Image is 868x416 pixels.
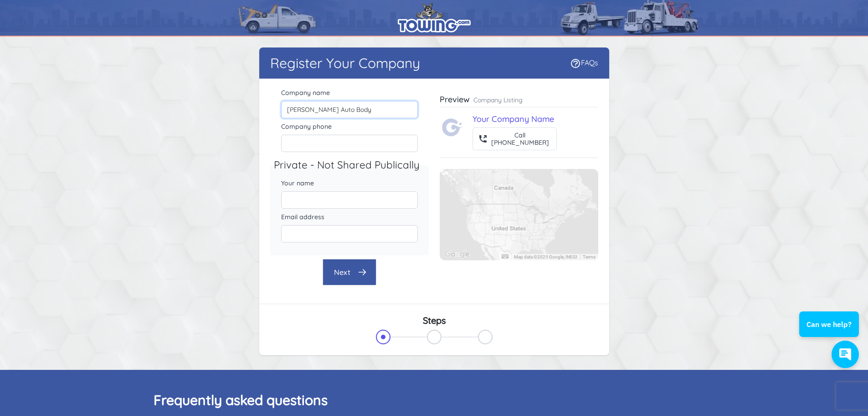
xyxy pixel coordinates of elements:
[270,55,420,71] h1: Register Your Company
[502,254,508,258] button: Keyboard shortcuts
[570,58,598,67] a: FAQs
[323,259,376,285] button: Next
[281,179,418,188] label: Your name
[442,248,472,260] img: Google
[583,254,596,259] a: Terms (opens in new tab)
[154,392,715,408] h2: Frequently asked questions
[792,286,868,377] iframe: Conversations
[473,114,554,124] a: Your Company Name
[473,95,523,105] p: Company Listing
[398,2,471,32] img: logo.png
[442,116,463,138] img: Towing.com Logo
[281,88,418,97] label: Company name
[274,158,432,173] legend: Private - Not Shared Publically
[270,315,598,326] h3: Steps
[440,94,470,105] h3: Preview
[473,127,557,150] button: Call[PHONE_NUMBER]
[281,122,418,131] label: Company phone
[281,212,418,221] label: Email address
[491,132,549,146] div: Call [PHONE_NUMBER]
[514,254,577,259] span: Map data ©2025 Google, INEGI
[442,248,472,260] a: Open this area in Google Maps (opens a new window)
